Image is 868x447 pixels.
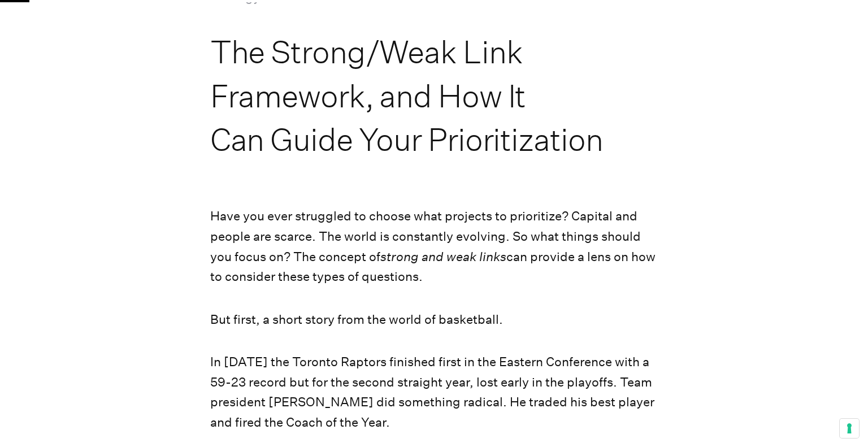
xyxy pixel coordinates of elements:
[210,352,658,433] p: In [DATE] the Toronto Raptors finished first in the Eastern Conference with a 59-23 record but fo...
[210,310,658,330] p: But first, a short story from the world of basketball.
[210,206,658,287] p: Have you ever struggled to choose what projects to prioritize? Capital and people are scarce. The...
[840,419,859,438] button: Your consent preferences for tracking technologies
[380,249,506,264] em: strong and weak links
[210,30,658,162] h1: The Strong/Weak Link Framework, and How It Can Guide Your Prioritization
